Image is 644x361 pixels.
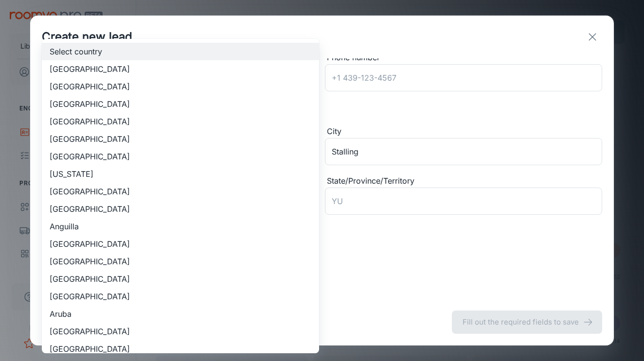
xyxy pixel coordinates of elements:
[42,60,319,78] li: [GEOGRAPHIC_DATA]
[42,235,319,253] li: [GEOGRAPHIC_DATA]
[42,305,319,323] li: Aruba
[42,148,319,165] li: [GEOGRAPHIC_DATA]
[42,130,319,148] li: [GEOGRAPHIC_DATA]
[42,218,319,235] li: Anguilla
[42,78,319,95] li: [GEOGRAPHIC_DATA]
[42,183,319,200] li: [GEOGRAPHIC_DATA]
[42,288,319,305] li: [GEOGRAPHIC_DATA]
[42,270,319,288] li: [GEOGRAPHIC_DATA]
[42,323,319,340] li: [GEOGRAPHIC_DATA]
[42,253,319,270] li: [GEOGRAPHIC_DATA]
[42,340,319,358] li: [GEOGRAPHIC_DATA]
[42,95,319,113] li: [GEOGRAPHIC_DATA]
[42,200,319,218] li: [GEOGRAPHIC_DATA]
[42,165,319,183] li: [US_STATE]
[42,113,319,130] li: [GEOGRAPHIC_DATA]
[42,43,319,60] li: Select country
